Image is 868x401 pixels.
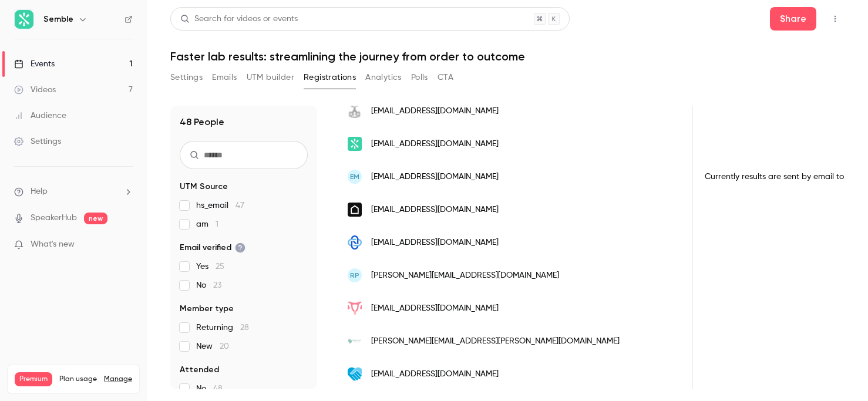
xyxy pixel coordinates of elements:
button: Share [770,7,816,31]
span: No [196,279,221,291]
span: [EMAIL_ADDRESS][DOMAIN_NAME] [371,138,499,150]
span: RP [350,270,359,281]
h6: Semble [43,14,73,25]
span: [EMAIL_ADDRESS][DOMAIN_NAME] [371,105,499,117]
div: Settings [14,136,61,147]
li: help-dropdown-opener [14,186,133,198]
button: UTM builder [247,68,294,87]
span: 20 [220,342,229,351]
span: Attended [180,364,219,376]
iframe: Noticeable Trigger [119,240,133,250]
span: 28 [240,324,249,332]
div: Videos [14,84,56,96]
div: Search for videos or events [180,13,298,25]
span: What's new [31,238,75,251]
span: Email verified [180,242,245,254]
img: doctorprithvi.com [348,203,362,217]
span: 48 [213,385,223,393]
img: Semble [15,10,33,29]
span: Returning [196,322,249,333]
h1: 48 People [180,115,224,129]
span: UTM Source [180,181,228,193]
span: Yes [196,261,224,272]
span: hs_email [196,200,244,211]
span: [PERSON_NAME][EMAIL_ADDRESS][DOMAIN_NAME] [371,269,559,282]
span: [EMAIL_ADDRESS][DOMAIN_NAME] [371,204,499,216]
img: gentleprocedures.co.uk [348,367,362,381]
span: 23 [213,281,221,289]
button: CTA [438,68,453,87]
span: Premium [15,372,52,386]
span: [PERSON_NAME][EMAIL_ADDRESS][PERSON_NAME][DOMAIN_NAME] [371,335,620,348]
button: Emails [212,68,237,87]
img: nivamedicalclinic.co.uk [348,235,362,250]
span: 1 [216,220,218,228]
span: Member type [180,303,234,315]
span: Help [31,186,48,198]
span: [EMAIL_ADDRESS][DOMAIN_NAME] [371,171,499,183]
span: [EMAIL_ADDRESS][DOMAIN_NAME] [371,368,499,380]
span: am [196,218,218,230]
span: 47 [235,201,244,210]
span: [EMAIL_ADDRESS][DOMAIN_NAME] [371,237,499,249]
img: rylonclinic.com [348,301,362,315]
h1: Faster lab results: streamlining the journey from order to outcome [170,49,845,63]
a: Manage [104,375,132,384]
img: semble.io [348,137,362,151]
button: Polls [411,68,428,87]
span: Plan usage [59,375,97,384]
a: SpeakerHub [31,212,77,224]
button: Registrations [304,68,356,87]
img: thegastroclinic.co.uk [348,334,362,348]
span: EM [350,171,359,182]
button: Settings [170,68,203,87]
span: [EMAIL_ADDRESS][DOMAIN_NAME] [371,302,499,315]
div: Events [14,58,55,70]
span: No [196,383,223,395]
div: Audience [14,110,66,122]
button: Analytics [365,68,402,87]
span: new [84,213,107,224]
span: New [196,341,229,352]
span: 25 [216,262,224,271]
img: andrology.co.uk [348,104,362,118]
